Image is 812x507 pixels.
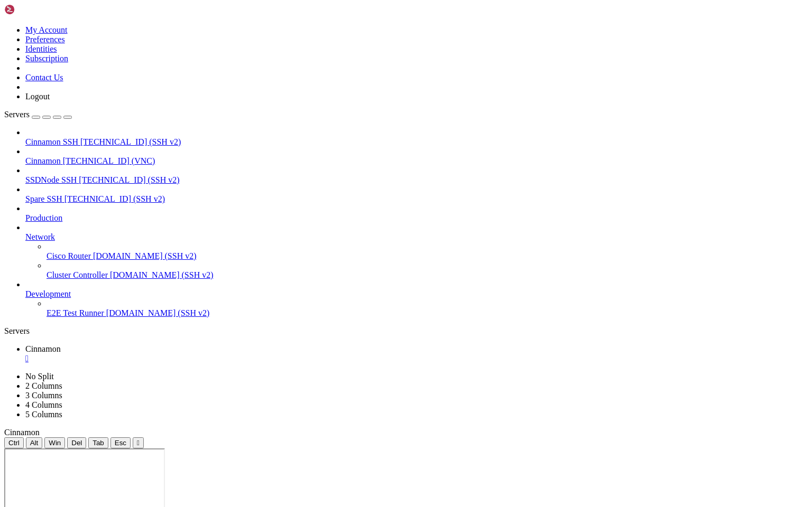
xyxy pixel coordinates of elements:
[47,251,808,261] a: Cisco Router [DOMAIN_NAME] (SSH v2)
[47,270,808,280] a: Cluster Controller [DOMAIN_NAME] (SSH v2)
[8,439,20,447] span: Ctrl
[25,372,54,381] a: No Split
[25,213,62,222] span: Production
[44,437,65,448] button: Win
[80,137,181,146] span: [TECHNICAL_ID] (SSH v2)
[133,437,144,448] button: 
[25,194,62,203] span: Spare SSH
[4,428,40,437] span: Cinnamon
[25,156,808,166] a: Cinnamon [TECHNICAL_ID] (VNC)
[25,354,808,363] a: 
[71,439,82,447] span: Del
[110,270,214,279] span: [DOMAIN_NAME] (SSH v2)
[63,156,155,165] span: [TECHNICAL_ID] (VNC)
[25,344,61,353] span: Cinnamon
[25,194,808,204] a: Spare SSH [TECHNICAL_ID] (SSH v2)
[25,147,808,166] li: Cinnamon [TECHNICAL_ID] (VNC)
[49,439,61,447] span: Win
[47,299,808,318] li: E2E Test Runner [DOMAIN_NAME] (SSH v2)
[47,251,91,260] span: Cisco Router
[25,232,55,241] span: Network
[25,280,808,318] li: Development
[25,185,808,204] li: Spare SSH [TECHNICAL_ID] (SSH v2)
[4,437,24,448] button: Ctrl
[64,194,165,203] span: [TECHNICAL_ID] (SSH v2)
[115,439,126,447] span: Esc
[25,137,808,147] a: Cinnamon SSH [TECHNICAL_ID] (SSH v2)
[25,35,65,44] a: Preferences
[25,166,808,185] li: SSDNode SSH [TECHNICAL_ID] (SSH v2)
[93,439,104,447] span: Tab
[25,381,62,390] a: 2 Columns
[25,54,68,63] a: Subscription
[25,223,808,280] li: Network
[25,73,63,82] a: Contact Us
[4,110,30,119] span: Servers
[26,437,43,448] button: Alt
[79,175,179,184] span: [TECHNICAL_ID] (SSH v2)
[93,251,197,260] span: [DOMAIN_NAME] (SSH v2)
[25,289,808,299] a: Development
[25,44,57,53] a: Identities
[88,437,108,448] button: Tab
[25,344,808,363] a: Cinnamon
[47,242,808,261] li: Cisco Router [DOMAIN_NAME] (SSH v2)
[25,204,808,223] li: Production
[25,410,62,419] a: 5 Columns
[4,4,65,15] img: Shellngn
[4,110,72,119] a: Servers
[47,308,104,317] span: E2E Test Runner
[30,439,39,447] span: Alt
[25,137,78,146] span: Cinnamon SSH
[67,437,86,448] button: Del
[25,156,61,165] span: Cinnamon
[4,326,808,336] div: Servers
[25,128,808,147] li: Cinnamon SSH [TECHNICAL_ID] (SSH v2)
[25,232,808,242] a: Network
[110,437,131,448] button: Esc
[47,261,808,280] li: Cluster Controller [DOMAIN_NAME] (SSH v2)
[106,308,210,317] span: [DOMAIN_NAME] (SSH v2)
[25,289,71,298] span: Development
[25,175,808,185] a: SSDNode SSH [TECHNICAL_ID] (SSH v2)
[137,439,140,447] div: 
[25,213,808,223] a: Production
[47,270,108,279] span: Cluster Controller
[25,92,50,101] a: Logout
[25,391,62,400] a: 3 Columns
[25,400,62,409] a: 4 Columns
[47,308,808,318] a: E2E Test Runner [DOMAIN_NAME] (SSH v2)
[25,175,77,184] span: SSDNode SSH
[25,25,68,34] a: My Account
